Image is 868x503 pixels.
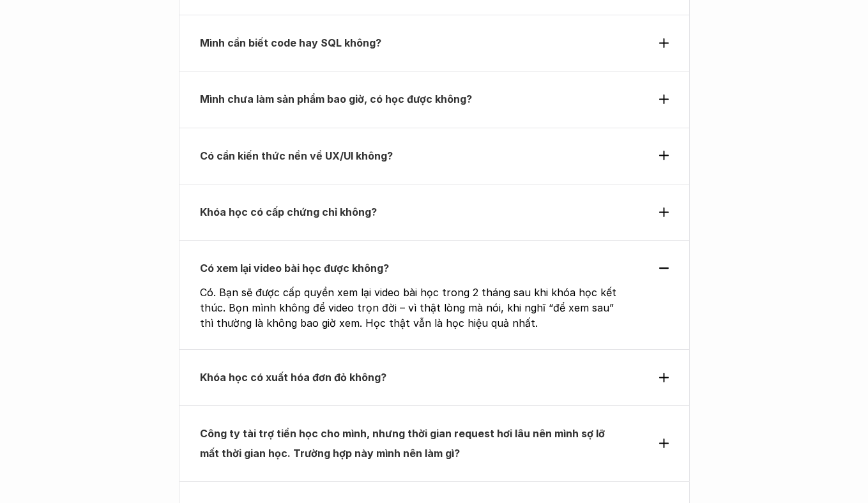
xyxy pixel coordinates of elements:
strong: Có cần kiến thức nền về UX/UI không? [200,149,393,162]
strong: Công ty tài trợ tiền học cho mình, nhưng thời gian request hơi lâu nên mình sợ lỡ mất thời gian h... [200,427,607,459]
strong: Mình cần biết code hay SQL không? [200,36,381,49]
strong: Mình chưa làm sản phẩm bao giờ, có học được không? [200,93,472,105]
strong: Khóa học có cấp chứng chỉ không? [200,206,377,218]
strong: Có xem lại video bài học được không? [200,262,389,274]
p: Có. Bạn sẽ được cấp quyền xem lại video bài học trong 2 tháng sau khi khóa học kết thúc. Bọn mình... [200,285,627,331]
strong: Khóa học có xuất hóa đơn đỏ không? [200,371,386,384]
